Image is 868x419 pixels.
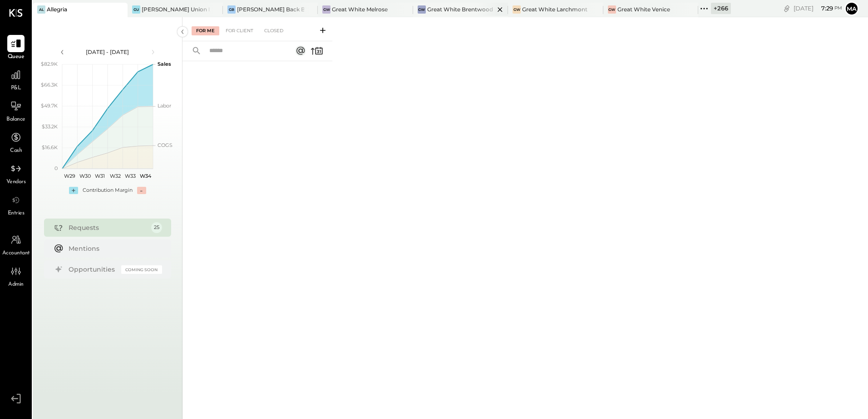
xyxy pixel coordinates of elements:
a: Vendors [0,160,31,186]
div: Allegria [47,5,67,13]
text: Sales [158,61,171,67]
div: Great White Melrose [332,5,388,13]
div: + [69,187,78,194]
div: Opportunities [69,265,117,274]
div: Al [37,5,45,14]
div: [PERSON_NAME] Back Bay [237,5,304,13]
text: 0 [54,165,58,171]
a: Balance [0,97,31,124]
text: $16.6K [42,144,58,151]
div: Closed [260,26,288,35]
a: Cash [0,129,31,155]
text: W31 [95,173,105,179]
div: Mentions [69,244,158,253]
div: GU [132,5,140,14]
text: $82.9K [41,61,58,67]
div: + 266 [711,3,731,14]
button: Ma [844,1,859,16]
span: P&L [11,84,21,93]
span: Queue [8,53,25,61]
text: W32 [109,173,120,179]
div: Requests [69,223,147,232]
a: Entries [0,191,31,218]
div: Contribution Margin [83,187,133,194]
span: Admin [8,281,24,289]
span: Vendors [6,178,26,186]
span: Cash [10,147,22,155]
div: GW [513,5,521,14]
text: $49.7K [41,102,58,109]
div: GB [227,5,236,14]
span: Accountant [2,249,30,258]
div: 25 [151,222,162,233]
div: [PERSON_NAME] Union Market [142,5,209,13]
div: Coming Soon [121,265,162,274]
a: P&L [0,66,31,93]
div: Great White Larchmont [522,5,587,13]
div: - [137,187,146,194]
text: Labor [158,102,171,109]
a: Accountant [0,231,31,258]
div: For Client [221,26,258,35]
text: $33.2K [42,123,58,130]
text: COGS [158,142,173,148]
div: For Me [192,26,219,35]
text: $66.3K [41,82,58,88]
div: GW [322,5,330,14]
a: Admin [0,263,31,289]
span: Entries [8,209,25,218]
div: GW [608,5,616,14]
text: W33 [125,173,136,179]
div: GW [418,5,426,14]
text: W29 [64,173,75,179]
div: copy link [782,4,791,13]
text: W30 [79,173,90,179]
text: W34 [139,173,151,179]
a: Queue [0,35,31,61]
span: Balance [6,116,25,124]
div: Great White Brentwood [427,5,493,13]
div: [DATE] - [DATE] [69,48,146,56]
div: [DATE] [794,4,842,13]
div: Great White Venice [617,5,670,13]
